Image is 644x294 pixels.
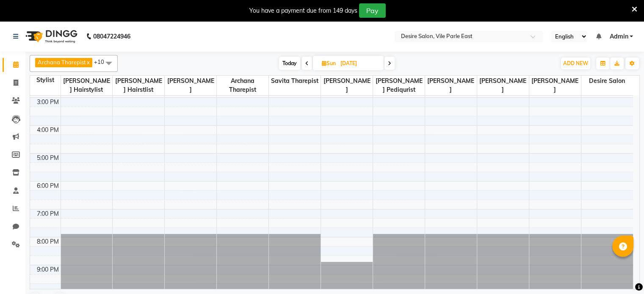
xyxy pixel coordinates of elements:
[321,76,373,95] span: [PERSON_NAME]
[581,76,633,86] span: desire salon
[35,265,61,274] div: 9:00 PM
[279,57,300,70] span: Today
[93,25,130,48] b: 08047224946
[338,57,380,70] input: 2025-10-12
[269,76,321,86] span: savita Tharepist
[609,32,628,41] span: Admin
[113,76,164,95] span: [PERSON_NAME] Hairstlist
[86,59,90,66] a: x
[563,60,588,66] span: ADD NEW
[373,76,425,95] span: [PERSON_NAME] Pediqurist
[38,59,86,66] span: Archana Tharepist
[30,76,61,85] div: Stylist
[94,58,111,65] span: +10
[529,76,581,95] span: [PERSON_NAME]
[35,126,61,135] div: 4:00 PM
[35,154,61,162] div: 5:00 PM
[320,60,338,66] span: Sun
[217,76,268,95] span: Archana Tharepist
[359,3,386,18] button: Pay
[22,25,80,48] img: logo
[35,209,61,218] div: 7:00 PM
[425,76,477,95] span: [PERSON_NAME]
[477,76,529,95] span: [PERSON_NAME]
[561,58,590,69] button: ADD NEW
[249,6,357,15] div: You have a payment due from 149 days
[35,98,61,107] div: 3:00 PM
[35,181,61,190] div: 6:00 PM
[61,76,113,95] span: [PERSON_NAME] Hairstylist
[165,76,216,95] span: [PERSON_NAME]
[35,237,61,246] div: 8:00 PM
